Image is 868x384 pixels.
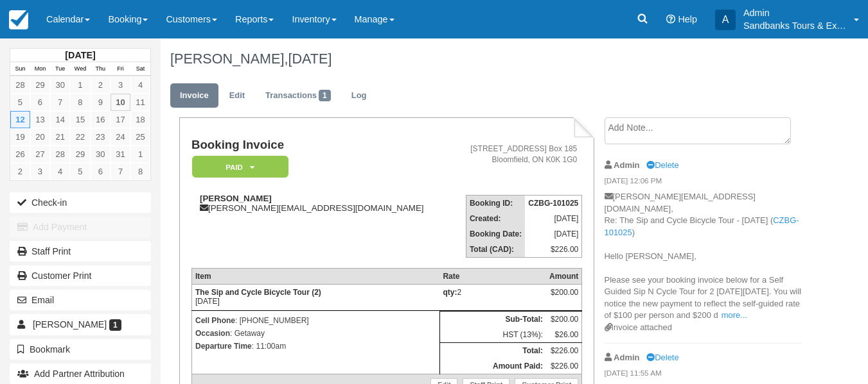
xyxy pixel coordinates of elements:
strong: Admin [614,160,639,170]
em: [DATE] 12:06 PM [605,176,802,190]
em: Paid [192,156,288,178]
span: [PERSON_NAME] [33,319,107,330]
th: Created: [466,211,525,226]
a: 3 [111,76,130,94]
button: Check-in [10,192,151,213]
h1: [PERSON_NAME], [170,51,802,67]
a: Delete [646,353,678,362]
p: Sandbanks Tours & Experiences [743,19,846,32]
a: 3 [30,163,50,180]
a: 26 [10,146,30,163]
a: 20 [30,128,50,146]
th: Fri [111,62,130,76]
button: Add Payment [10,217,151,237]
a: 17 [111,111,130,128]
a: 2 [10,163,30,180]
a: 6 [91,163,111,180]
a: 30 [91,146,111,163]
span: Help [678,14,697,24]
a: Customer Print [10,265,151,286]
a: 29 [30,76,50,94]
td: [DATE] [525,211,582,226]
p: : 11:00am [195,340,436,353]
td: $226.00 [546,343,582,359]
em: [DATE] 11:55 AM [605,368,802,382]
button: Email [10,290,151,310]
td: [DATE] [191,285,439,311]
a: Paid [191,155,284,179]
a: 2 [91,76,111,94]
td: $26.00 [546,327,582,343]
a: 12 [10,111,30,128]
th: Total (CAD): [466,242,525,258]
a: 4 [50,163,70,180]
th: Booking ID: [466,196,525,212]
th: Amount [546,269,582,285]
th: Thu [91,62,111,76]
th: Rate [439,269,546,285]
a: 27 [30,146,50,163]
a: 8 [70,94,90,111]
button: Add Partner Attribution [10,363,151,384]
a: 7 [50,94,70,111]
a: 10 [111,94,130,111]
a: 22 [70,128,90,146]
td: $226.00 [546,358,582,374]
a: 1 [130,146,150,163]
th: Sub-Total: [439,312,546,328]
a: Staff Print [10,241,151,262]
i: Help [666,15,675,24]
a: 14 [50,111,70,128]
td: HST (13%): [439,327,546,343]
div: $200.00 [549,288,578,307]
a: more... [722,310,747,320]
strong: Admin [614,353,639,362]
th: Booking Date: [466,226,525,242]
td: $200.00 [546,312,582,328]
strong: Cell Phone [195,316,235,325]
a: 1 [70,76,90,94]
th: Total: [439,343,546,359]
div: [PERSON_NAME][EMAIL_ADDRESS][DOMAIN_NAME] [191,194,452,213]
a: 28 [50,146,70,163]
a: Log [342,83,376,108]
div: A [715,10,736,30]
a: 6 [30,94,50,111]
a: 29 [70,146,90,163]
a: 24 [111,128,130,146]
p: : [PHONE_NUMBER] [195,314,436,327]
strong: [DATE] [65,50,95,60]
a: 28 [10,76,30,94]
p: : Getaway [195,327,436,340]
a: 19 [10,128,30,146]
th: Wed [70,62,90,76]
span: [DATE] [288,51,332,67]
a: 11 [130,94,150,111]
a: 5 [70,163,90,180]
a: 13 [30,111,50,128]
h1: Booking Invoice [191,138,452,152]
a: 21 [50,128,70,146]
p: Admin [743,6,846,19]
td: 2 [439,285,546,311]
th: Sun [10,62,30,76]
a: [PERSON_NAME] 1 [10,314,151,335]
a: 16 [91,111,111,128]
div: Invoice attached [605,322,802,334]
a: 7 [111,163,130,180]
a: 4 [130,76,150,94]
th: Mon [30,62,50,76]
a: 9 [91,94,111,111]
a: 8 [130,163,150,180]
td: $226.00 [525,242,582,258]
td: [DATE] [525,226,582,242]
strong: [PERSON_NAME] [200,194,272,203]
strong: Departure Time [195,342,252,351]
a: Delete [646,160,678,170]
strong: CZBG-101025 [528,199,578,208]
a: 30 [50,76,70,94]
th: Amount Paid: [439,358,546,374]
p: [PERSON_NAME][EMAIL_ADDRESS][DOMAIN_NAME], Re: The Sip and Cycle Bicycle Tour - [DATE] ( ) Hello ... [605,191,802,322]
a: 31 [111,146,130,163]
strong: The Sip and Cycle Bicycle Tour (2) [195,288,321,297]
